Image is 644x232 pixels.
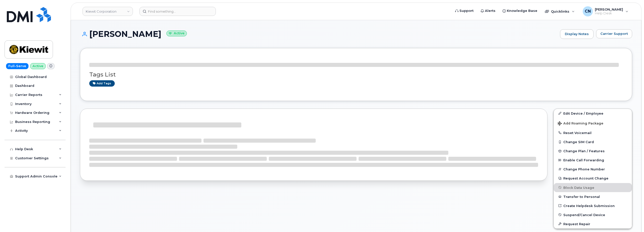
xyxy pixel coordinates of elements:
button: Carrier Support [596,29,632,38]
a: Display Notes [560,29,594,39]
h3: Tags List [89,71,623,78]
button: Enable Call Forwarding [554,156,632,165]
span: Enable Call Forwarding [563,158,604,162]
a: Edit Device / Employee [554,109,632,118]
span: Carrier Support [600,31,628,36]
button: Block Data Usage [554,183,632,192]
button: Request Repair [554,219,632,228]
button: Add Roaming Package [554,118,632,128]
button: Reset Voicemail [554,128,632,137]
a: Add tags [89,80,115,87]
button: Change Plan / Features [554,146,632,156]
button: Change SIM Card [554,137,632,146]
span: Change Plan / Features [563,149,605,153]
a: Create Helpdesk Submission [554,201,632,210]
button: Change Phone Number [554,165,632,174]
h1: [PERSON_NAME] [80,30,558,38]
span: Suspend/Cancel Device [563,213,605,217]
span: Add Roaming Package [558,121,603,126]
button: Suspend/Cancel Device [554,210,632,219]
button: Request Account Change [554,174,632,183]
small: Active [166,31,187,36]
button: Transfer to Personal [554,192,632,201]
